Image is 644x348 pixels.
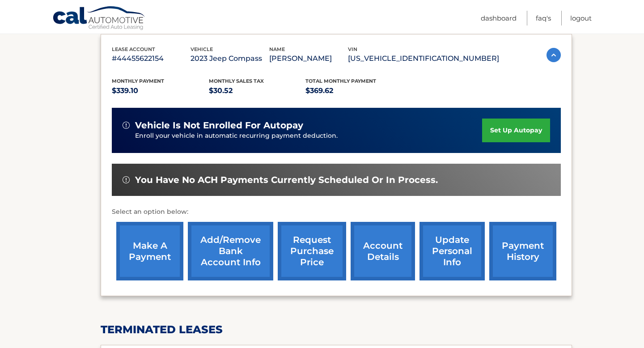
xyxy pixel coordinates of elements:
[209,78,264,84] span: Monthly sales Tax
[123,122,130,129] img: alert-white.svg
[351,222,415,280] a: account details
[112,207,561,217] p: Select an option below:
[269,46,285,52] span: name
[135,131,482,141] p: Enroll your vehicle in automatic recurring payment deduction.
[112,52,191,65] p: #44455622154
[305,78,376,84] span: Total Monthly Payment
[112,85,209,97] p: $339.10
[209,85,306,97] p: $30.52
[481,11,517,25] a: Dashboard
[191,46,213,52] span: vehicle
[489,222,556,280] a: payment history
[482,119,550,142] a: set up autopay
[116,222,183,280] a: make a payment
[188,222,273,280] a: Add/Remove bank account info
[570,11,592,25] a: Logout
[112,46,155,52] span: lease account
[305,85,402,97] p: $369.62
[278,222,346,280] a: request purchase price
[269,52,348,65] p: [PERSON_NAME]
[123,176,130,183] img: alert-white.svg
[348,46,357,52] span: vin
[191,52,269,65] p: 2023 Jeep Compass
[112,78,164,84] span: Monthly Payment
[419,222,485,280] a: update personal info
[536,11,551,25] a: FAQ's
[52,6,146,32] a: Cal Automotive
[135,120,303,131] span: vehicle is not enrolled for autopay
[101,323,572,336] h2: terminated leases
[135,174,438,186] span: You have no ACH payments currently scheduled or in process.
[547,48,561,62] img: accordion-active.svg
[348,52,499,65] p: [US_VEHICLE_IDENTIFICATION_NUMBER]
